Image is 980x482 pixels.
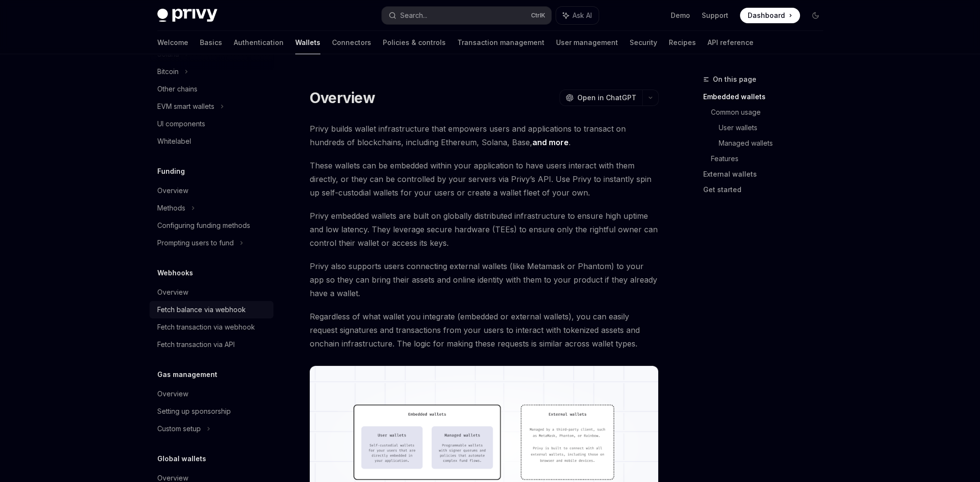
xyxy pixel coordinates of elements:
div: Search... [400,10,427,21]
a: Welcome [157,31,188,54]
div: Prompting users to fund [157,237,234,249]
a: Whitelabel [150,133,273,150]
div: Overview [157,388,188,400]
div: Fetch transaction via webhook [157,321,255,333]
a: User management [556,31,618,54]
a: API reference [708,31,754,54]
a: Features [711,151,831,166]
a: Fetch balance via webhook [150,301,273,318]
span: Open in ChatGPT [577,93,636,103]
a: and more [532,137,569,148]
div: Other chains [157,83,197,95]
button: Search...CtrlK [382,7,551,24]
a: Policies & controls [383,31,446,54]
div: Overview [157,185,188,196]
div: Methods [157,202,185,214]
a: Fetch transaction via webhook [150,318,273,336]
a: Support [702,11,728,20]
span: On this page [713,74,756,85]
a: Dashboard [740,8,800,23]
h1: Overview [310,89,375,106]
a: Authentication [234,31,284,54]
span: Regardless of what wallet you integrate (embedded or external wallets), you can easily request si... [310,310,659,350]
a: Configuring funding methods [150,217,273,234]
a: Transaction management [457,31,544,54]
div: Fetch balance via webhook [157,304,246,316]
div: Whitelabel [157,136,191,147]
a: Embedded wallets [703,89,831,105]
h5: Gas management [157,369,217,380]
a: Connectors [332,31,371,54]
div: Custom setup [157,423,201,435]
a: Security [630,31,657,54]
a: Managed wallets [719,136,831,151]
h5: Funding [157,166,185,177]
a: External wallets [703,166,831,182]
div: UI components [157,118,205,130]
a: User wallets [719,120,831,136]
a: Get started [703,182,831,197]
span: Privy also supports users connecting external wallets (like Metamask or Phantom) to your app so t... [310,259,659,300]
a: Fetch transaction via API [150,336,273,353]
span: These wallets can be embedded within your application to have users interact with them directly, ... [310,159,659,199]
a: Overview [150,182,273,199]
div: Bitcoin [157,66,179,77]
a: Setting up sponsorship [150,403,273,420]
h5: Global wallets [157,453,206,465]
a: Wallets [295,31,320,54]
div: Overview [157,286,188,298]
span: Privy embedded wallets are built on globally distributed infrastructure to ensure high uptime and... [310,209,659,250]
a: Overview [150,284,273,301]
a: Demo [671,11,690,20]
a: Other chains [150,80,273,98]
a: Basics [200,31,222,54]
div: Fetch transaction via API [157,339,235,350]
a: UI components [150,115,273,133]
button: Ask AI [556,7,599,24]
div: Setting up sponsorship [157,406,231,417]
img: dark logo [157,9,217,22]
a: Common usage [711,105,831,120]
a: Recipes [669,31,696,54]
h5: Webhooks [157,267,193,279]
span: Privy builds wallet infrastructure that empowers users and applications to transact on hundreds o... [310,122,659,149]
span: Ctrl K [531,12,545,19]
span: Ask AI [573,11,592,20]
div: EVM smart wallets [157,101,214,112]
button: Toggle dark mode [808,8,823,23]
div: Configuring funding methods [157,220,250,231]
button: Open in ChatGPT [559,90,642,106]
span: Dashboard [748,11,785,20]
a: Overview [150,385,273,403]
